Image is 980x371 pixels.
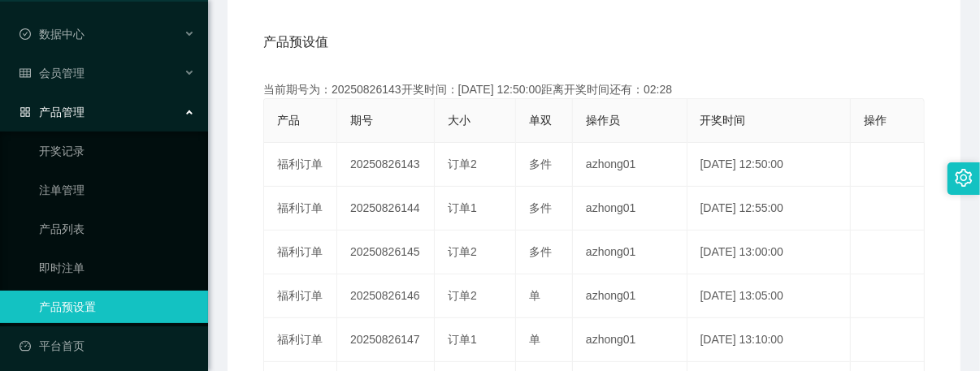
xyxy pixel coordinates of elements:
td: 福利订单 [264,318,337,362]
td: 20250826146 [337,274,435,318]
i: 图标: appstore-o [20,106,31,118]
a: 产品列表 [39,213,195,245]
span: 会员管理 [20,67,85,80]
a: 产品预设置 [39,291,195,323]
span: 产品 [277,114,300,127]
td: azhong01 [573,143,687,187]
td: 20250826147 [337,318,435,362]
span: 期号 [350,114,373,127]
span: 单 [529,289,540,302]
i: 图标: check-circle-o [20,28,31,40]
a: 开奖记录 [39,135,195,167]
td: [DATE] 13:10:00 [687,318,852,362]
span: 多件 [529,157,552,170]
td: azhong01 [573,318,687,362]
td: azhong01 [573,187,687,231]
td: [DATE] 12:55:00 [687,187,852,231]
td: 20250826145 [337,231,435,274]
td: 20250826144 [337,187,435,231]
span: 订单2 [448,289,477,302]
a: 注单管理 [39,174,195,206]
span: 大小 [448,114,470,127]
span: 单双 [529,114,552,127]
span: 产品管理 [20,106,85,119]
td: 福利订单 [264,274,337,318]
i: 图标: table [20,67,31,79]
td: 20250826143 [337,143,435,187]
td: 福利订单 [264,143,337,187]
td: [DATE] 13:05:00 [687,274,852,318]
td: azhong01 [573,231,687,274]
i: 图标: setting [955,169,973,187]
a: 图标: dashboard平台首页 [20,330,195,362]
span: 操作员 [586,114,620,127]
span: 订单1 [448,333,477,346]
span: 订单1 [448,201,477,214]
span: 操作 [864,114,887,127]
span: 数据中心 [20,28,85,41]
span: 开奖时间 [700,114,746,127]
span: 多件 [529,245,552,258]
div: 当前期号为：20250826143开奖时间：[DATE] 12:50:00距离开奖时间还有：02:28 [263,81,925,98]
span: 单 [529,333,540,346]
td: [DATE] 12:50:00 [687,143,852,187]
span: 订单2 [448,245,477,258]
span: 产品预设值 [263,32,328,52]
td: [DATE] 13:00:00 [687,231,852,274]
td: 福利订单 [264,231,337,274]
span: 多件 [529,201,552,214]
a: 即时注单 [39,252,195,284]
td: azhong01 [573,274,687,318]
td: 福利订单 [264,187,337,231]
span: 订单2 [448,157,477,170]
